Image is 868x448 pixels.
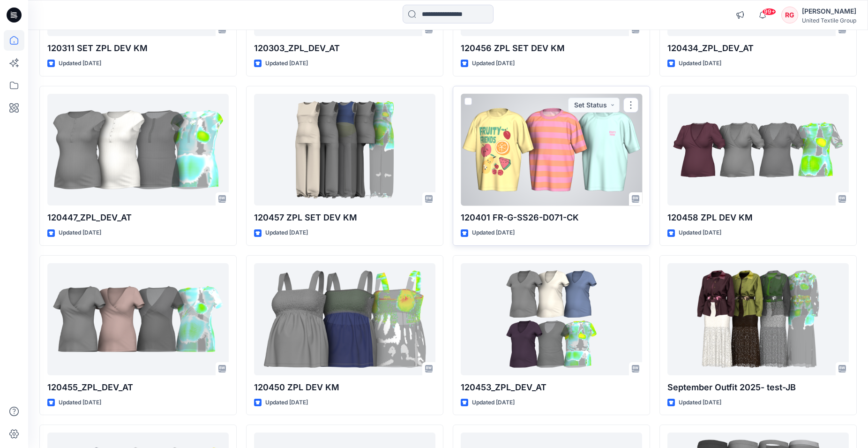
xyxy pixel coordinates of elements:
p: 120303_ZPL_DEV_AT [254,42,435,55]
p: 120457 ZPL SET DEV KM [254,211,435,224]
p: Updated [DATE] [265,398,308,408]
p: 120456 ZPL SET DEV KM [461,42,642,55]
p: Updated [DATE] [472,398,515,408]
p: 120447_ZPL_DEV_AT [47,211,229,224]
p: Updated [DATE] [265,59,308,68]
p: Updated [DATE] [59,398,101,408]
p: 120453_ZPL_DEV_AT [461,381,642,394]
div: [PERSON_NAME] [802,6,856,17]
p: Updated [DATE] [679,228,721,238]
p: 120455_ZPL_DEV_AT [47,381,229,394]
p: 120458 ZPL DEV KM [667,211,849,224]
a: 120453_ZPL_DEV_AT [461,263,642,375]
a: 120457 ZPL SET DEV KM [254,94,435,206]
p: 120450 ZPL DEV KM [254,381,435,394]
a: 120458 ZPL DEV KM [667,94,849,206]
p: Updated [DATE] [679,59,721,68]
a: 120455_ZPL_DEV_AT [47,263,229,375]
p: September Outfit 2025- test-JB [667,381,849,394]
p: 120434_ZPL_DEV_AT [667,42,849,55]
a: 120401 FR-G-SS26-D071-CK [461,94,642,206]
span: 99+ [762,8,776,15]
div: RG [781,7,798,23]
p: Updated [DATE] [59,228,101,238]
p: Updated [DATE] [472,59,515,68]
p: Updated [DATE] [59,59,101,68]
div: United Textile Group [802,17,856,24]
p: 120401 FR-G-SS26-D071-CK [461,211,642,224]
p: Updated [DATE] [679,398,721,408]
a: 120447_ZPL_DEV_AT [47,94,229,206]
p: Updated [DATE] [472,228,515,238]
p: 120311 SET ZPL DEV KM [47,42,229,55]
p: Updated [DATE] [265,228,308,238]
a: September Outfit 2025- test-JB [667,263,849,375]
a: 120450 ZPL DEV KM [254,263,435,375]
